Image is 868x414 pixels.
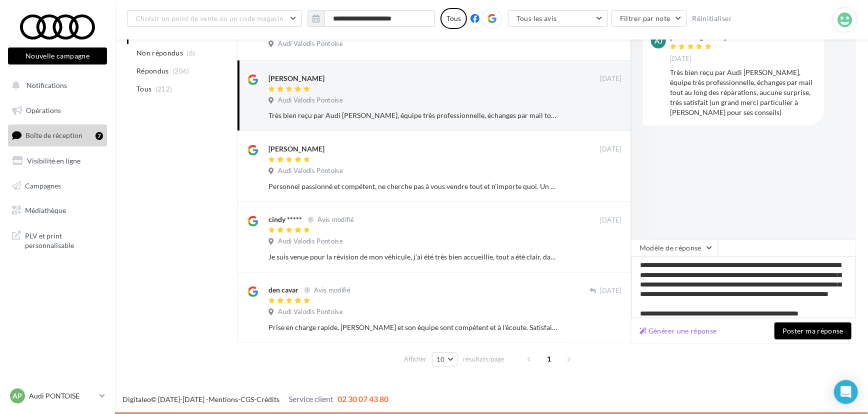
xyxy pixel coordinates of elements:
[611,10,687,27] button: Filtrer par note
[6,75,105,96] button: Notifications
[436,355,445,363] span: 10
[337,394,388,403] span: 02 30 07 43 80
[404,354,426,364] span: Afficher
[688,12,736,24] button: Réinitialiser
[172,67,189,75] span: (206)
[278,96,343,105] span: Audi Valodis Pontoise
[127,10,302,27] button: Choisir un point de vente ou un code magasin
[268,110,557,120] div: Très bien reçu par Audi [PERSON_NAME], équipe très professionnelle, échanges par mail tout au lon...
[600,74,622,83] span: [DATE]
[6,175,109,196] a: Campagnes
[268,144,324,154] div: [PERSON_NAME]
[268,73,324,83] div: [PERSON_NAME]
[268,285,298,295] div: den cavar
[8,386,107,405] a: AP Audi PONTOISE
[6,100,109,121] a: Opérations
[268,252,557,262] div: Je suis venue pour la révision de mon véhicule, j’ai été très bien accueillie, tout a été clair, ...
[278,237,343,246] span: Audi Valodis Pontoise
[136,48,183,58] span: Non répondus
[516,14,557,22] span: Tous les avis
[670,67,816,117] div: Très bien reçu par Audi [PERSON_NAME], équipe très professionnelle, échanges par mail tout au lon...
[6,150,109,171] a: Visibilité en ligne
[432,352,457,366] button: 10
[155,85,172,93] span: (212)
[26,106,61,114] span: Opérations
[600,216,622,225] span: [DATE]
[635,325,721,337] button: Générer une réponse
[8,47,107,64] button: Nouvelle campagne
[600,145,622,154] span: [DATE]
[440,8,467,29] div: Tous
[6,200,109,221] a: Médiathèque
[317,215,354,223] span: Avis modifié
[600,286,622,295] span: [DATE]
[670,54,692,63] span: [DATE]
[670,33,726,40] div: [PERSON_NAME]
[187,49,195,57] span: (6)
[25,131,82,139] span: Boîte de réception
[631,239,718,256] button: Modèle de réponse
[29,391,95,401] p: Audi PONTOISE
[208,395,238,403] a: Mentions
[25,181,61,189] span: Campagnes
[288,394,333,403] span: Service client
[6,225,109,254] a: PLV et print personnalisable
[278,39,343,48] span: Audi Valodis Pontoise
[541,351,557,367] span: 1
[13,391,22,401] span: AP
[268,322,557,332] div: Prise en charge rapide, [PERSON_NAME] et son équipe sont compétent et à l'écoute. Satisfait de la...
[256,395,279,403] a: Crédits
[6,124,109,146] a: Boîte de réception7
[654,36,662,46] span: aj
[122,395,388,403] span: © [DATE]-[DATE] - - -
[508,10,608,27] button: Tous les avis
[122,395,151,403] a: Digitaleo
[136,84,151,94] span: Tous
[25,229,103,250] span: PLV et print personnalisable
[240,395,254,403] a: CGS
[834,380,858,404] div: Open Intercom Messenger
[463,354,504,364] span: résultats/page
[26,81,67,89] span: Notifications
[135,14,283,22] span: Choisir un point de vente ou un code magasin
[268,181,557,191] div: Personnel passionné et compétent, ne cherche pas à vous vendre tout et n’importe quoi. Un petit +...
[25,206,66,214] span: Médiathèque
[774,322,851,339] button: Poster ma réponse
[95,132,103,140] div: 7
[136,66,169,76] span: Répondus
[314,286,350,294] span: Avis modifié
[278,166,343,175] span: Audi Valodis Pontoise
[278,307,343,316] span: Audi Valodis Pontoise
[27,156,80,165] span: Visibilité en ligne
